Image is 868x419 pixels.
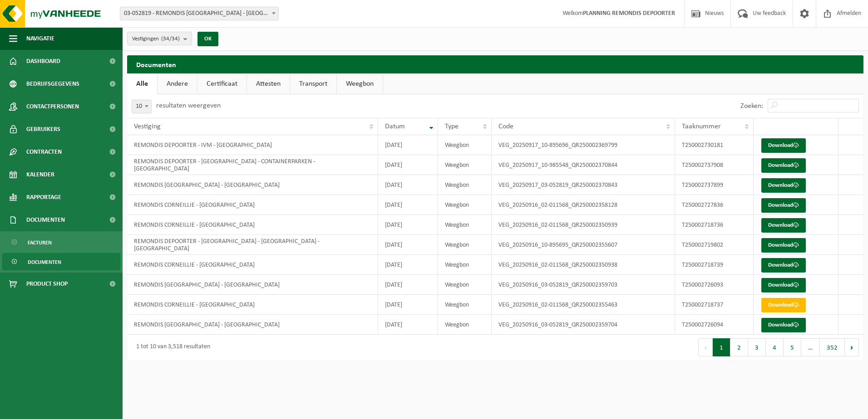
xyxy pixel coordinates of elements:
[438,215,491,235] td: Weegbon
[378,275,438,295] td: [DATE]
[26,73,79,95] span: Bedrijfsgegevens
[492,315,676,335] td: VEG_20250916_03-052819_QR250002359704
[748,338,766,356] button: 3
[26,118,60,141] span: Gebruikers
[675,295,754,315] td: T250002718737
[438,275,491,295] td: Weegbon
[2,234,120,251] a: Facturen
[385,123,405,130] span: Datum
[26,95,79,118] span: Contactpersonen
[801,338,820,356] span: …
[127,195,378,215] td: REMONDIS CORNEILLIE - [GEOGRAPHIC_DATA]
[134,123,161,130] span: Vestiging
[675,155,754,175] td: T250002737908
[290,73,336,94] a: Transport
[761,258,806,273] a: Download
[675,255,754,275] td: T250002718739
[247,73,290,94] a: Attesten
[26,163,54,186] span: Kalender
[127,255,378,275] td: REMONDIS CORNEILLIE - [GEOGRAPHIC_DATA]
[120,7,279,20] span: 03-052819 - REMONDIS WEST-VLAANDEREN - OOSTENDE
[675,215,754,235] td: T250002718736
[730,338,748,356] button: 2
[127,235,378,255] td: REMONDIS DEPOORTER - [GEOGRAPHIC_DATA] - [GEOGRAPHIC_DATA] - [GEOGRAPHIC_DATA]
[127,155,378,175] td: REMONDIS DEPOORTER - [GEOGRAPHIC_DATA] - CONTAINERPARKEN - [GEOGRAPHIC_DATA]
[28,253,61,271] span: Documenten
[127,32,192,45] button: Vestigingen(34/34)
[132,339,210,356] div: 1 tot 10 van 3,518 resultaten
[498,123,513,130] span: Code
[740,102,763,110] label: Zoeken:
[492,195,676,215] td: VEG_20250916_02-011568_QR250002358128
[132,32,180,46] span: Vestigingen
[161,36,180,42] count: (34/34)
[438,135,491,155] td: Weegbon
[26,273,68,295] span: Product Shop
[26,50,60,73] span: Dashboard
[438,175,491,195] td: Weegbon
[583,10,675,17] strong: PLANNING REMONDIS DEPOORTER
[127,275,378,295] td: REMONDIS [GEOGRAPHIC_DATA] - [GEOGRAPHIC_DATA]
[761,318,806,332] a: Download
[438,195,491,215] td: Weegbon
[492,235,676,255] td: VEG_20250916_10-895695_QR250002355607
[445,123,459,130] span: Type
[761,278,806,292] a: Download
[675,195,754,215] td: T250002727836
[156,102,221,109] label: resultaten weergeven
[132,100,151,113] span: 10
[492,295,676,315] td: VEG_20250916_02-011568_QR250002355463
[132,100,152,113] span: 10
[378,175,438,195] td: [DATE]
[378,215,438,235] td: [DATE]
[845,338,859,356] button: Next
[127,175,378,195] td: REMONDIS [GEOGRAPHIC_DATA] - [GEOGRAPHIC_DATA]
[127,295,378,315] td: REMONDIS CORNEILLIE - [GEOGRAPHIC_DATA]
[675,275,754,295] td: T250002726093
[492,135,676,155] td: VEG_20250917_10-895696_QR250002369799
[127,215,378,235] td: REMONDIS CORNEILLIE - [GEOGRAPHIC_DATA]
[682,123,721,130] span: Taaknummer
[127,315,378,335] td: REMONDIS [GEOGRAPHIC_DATA] - [GEOGRAPHIC_DATA]
[26,209,65,231] span: Documenten
[120,7,278,20] span: 03-052819 - REMONDIS WEST-VLAANDEREN - OOSTENDE
[26,186,61,209] span: Rapportage
[197,32,218,46] button: OK
[713,338,730,356] button: 1
[378,195,438,215] td: [DATE]
[492,155,676,175] td: VEG_20250917_10-985548_QR250002370844
[127,135,378,155] td: REMONDIS DEPOORTER - IVM - [GEOGRAPHIC_DATA]
[378,155,438,175] td: [DATE]
[378,235,438,255] td: [DATE]
[197,73,247,94] a: Certificaat
[698,338,713,356] button: Previous
[438,315,491,335] td: Weegbon
[784,338,801,356] button: 5
[492,275,676,295] td: VEG_20250916_03-052819_QR250002359703
[492,175,676,195] td: VEG_20250917_03-052819_QR250002370843
[761,218,806,233] a: Download
[438,295,491,315] td: Weegbon
[378,295,438,315] td: [DATE]
[761,238,806,253] a: Download
[675,315,754,335] td: T250002726094
[766,338,784,356] button: 4
[761,298,806,312] a: Download
[675,175,754,195] td: T250002737899
[492,215,676,235] td: VEG_20250916_02-011568_QR250002350939
[761,178,806,193] a: Download
[127,55,863,73] h2: Documenten
[378,315,438,335] td: [DATE]
[675,135,754,155] td: T250002730181
[820,338,845,356] button: 352
[2,253,120,270] a: Documenten
[438,255,491,275] td: Weegbon
[127,73,157,94] a: Alle
[761,158,806,173] a: Download
[158,73,197,94] a: Andere
[438,155,491,175] td: Weegbon
[26,27,54,50] span: Navigatie
[492,255,676,275] td: VEG_20250916_02-011568_QR250002350938
[28,234,52,251] span: Facturen
[378,135,438,155] td: [DATE]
